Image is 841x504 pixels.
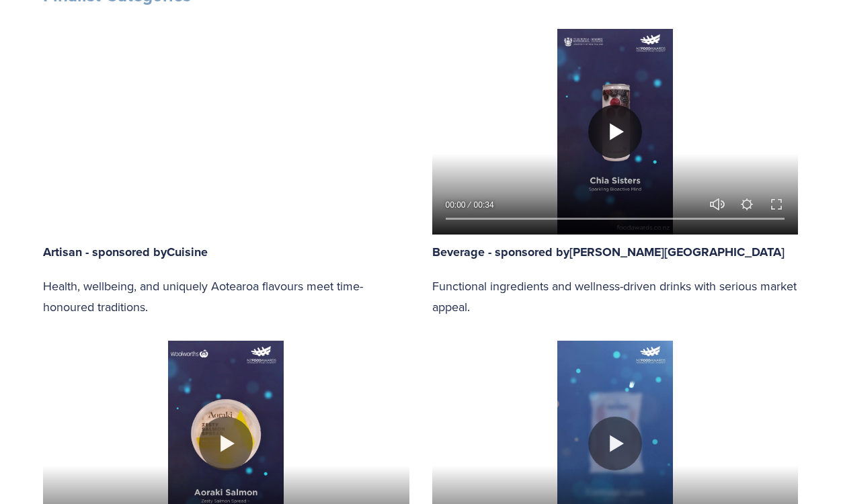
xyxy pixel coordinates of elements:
p: Health, wellbeing, and uniquely Aotearoa flavours meet time-honoured traditions. [43,276,409,318]
strong: Artisan - sponsored by [43,243,167,261]
button: Play [588,417,642,470]
strong: Beverage - sponsored by [432,243,569,261]
a: [PERSON_NAME][GEOGRAPHIC_DATA] [569,243,785,260]
a: Cuisine [167,243,208,260]
div: Duration [469,198,497,212]
div: Current time [446,198,469,212]
p: Functional ingredients and wellness-driven drinks with serious market appeal. [432,276,799,318]
input: Seek [446,214,785,224]
button: Play [588,105,642,159]
button: Play [199,417,253,470]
